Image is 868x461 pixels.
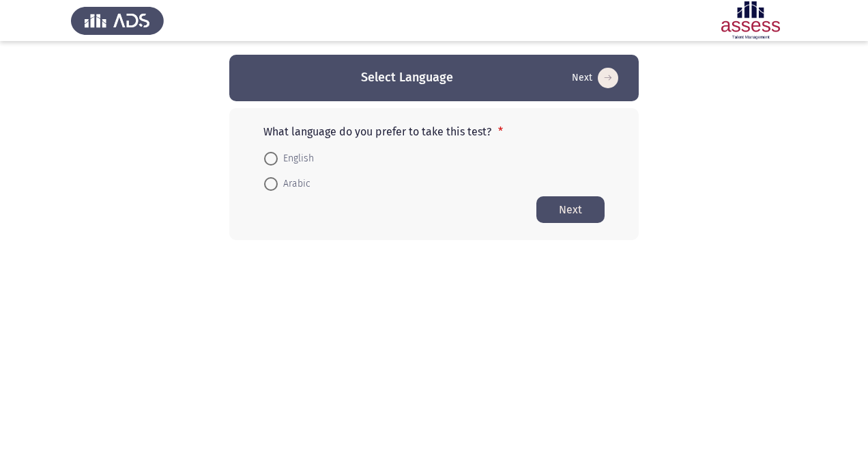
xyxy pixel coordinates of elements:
span: English [278,150,314,167]
h3: Select Language [361,69,453,86]
span: Arabic [278,176,310,192]
button: Start assessment [568,67,622,89]
p: What language do you prefer to take this test? [263,125,605,138]
button: Start assessment [536,196,605,223]
img: Assessment logo of OCM R1 ASSESS [704,1,797,40]
img: Assess Talent Management logo [71,1,164,40]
